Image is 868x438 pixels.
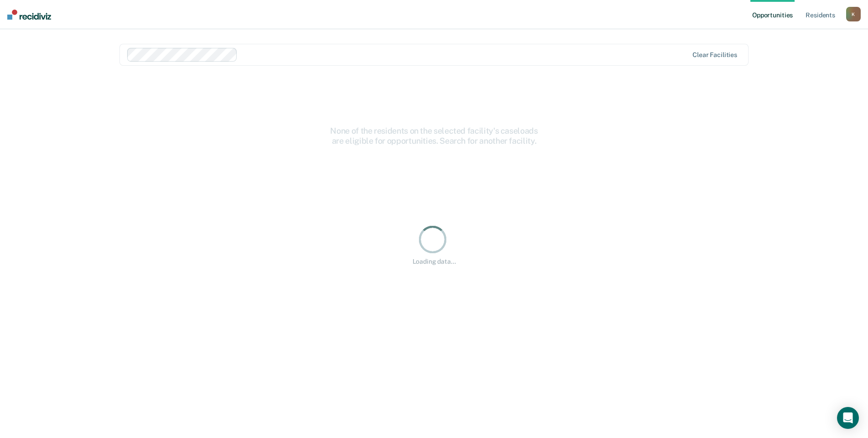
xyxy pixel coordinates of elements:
div: Open Intercom Messenger [837,407,859,429]
img: Recidiviz [7,10,51,20]
button: K [846,7,861,21]
div: Loading data... [413,258,456,266]
div: Clear facilities [692,51,737,59]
